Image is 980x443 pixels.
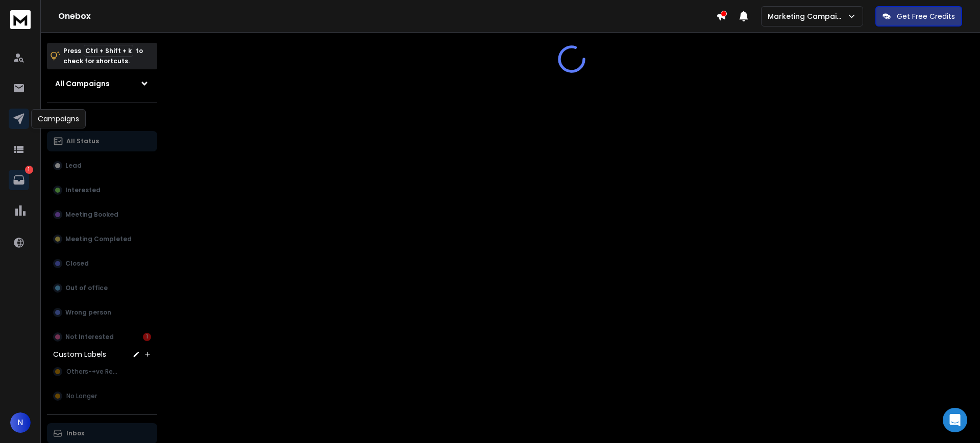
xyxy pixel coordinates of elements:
[47,111,157,125] h3: Filters
[53,349,106,359] h3: Custom Labels
[10,412,31,433] button: N
[10,10,31,29] img: logo
[897,11,955,21] p: Get Free Credits
[47,73,157,94] button: All Campaigns
[25,166,33,174] p: 1
[875,6,962,27] button: Get Free Credits
[31,109,86,128] div: Campaigns
[943,408,967,432] div: Open Intercom Messenger
[9,170,29,190] a: 1
[55,79,110,89] h1: All Campaigns
[84,45,133,57] span: Ctrl + Shift + k
[768,11,847,21] p: Marketing Campaign
[63,46,143,66] p: Press to check for shortcuts.
[58,10,716,22] h1: Onebox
